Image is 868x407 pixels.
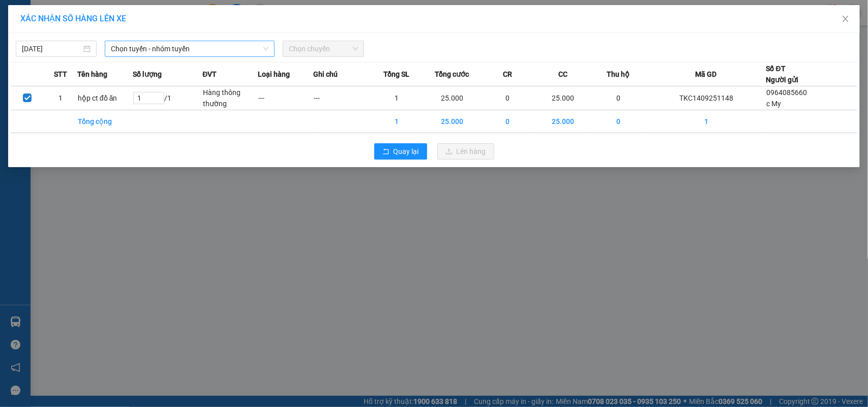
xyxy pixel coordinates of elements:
[133,86,202,110] td: / 1
[369,110,425,133] td: 1
[54,69,67,80] span: STT
[435,69,469,80] span: Tổng cước
[202,86,258,110] td: Hàng thông thường
[766,63,799,85] div: Số ĐT Người gửi
[382,148,390,156] span: rollback
[607,69,630,80] span: Thu hộ
[383,69,409,80] span: Tổng SL
[22,43,81,54] input: 14/09/2025
[133,69,162,80] span: Số lượng
[842,15,850,23] span: close
[503,69,512,80] span: CR
[425,110,480,133] td: 25.000
[591,110,646,133] td: 0
[44,86,77,110] td: 1
[535,110,591,133] td: 25.000
[480,110,535,133] td: 0
[425,86,480,110] td: 25.000
[77,69,107,80] span: Tên hàng
[314,86,369,110] td: ---
[111,41,268,56] span: Chọn tuyến - nhóm tuyến
[95,25,425,38] li: 237 [PERSON_NAME] , [GEOGRAPHIC_DATA]
[831,5,860,34] button: Close
[20,14,126,23] span: XÁC NHẬN SỐ HÀNG LÊN XE
[374,143,427,160] button: rollbackQuay lại
[558,69,567,80] span: CC
[289,41,357,56] span: Chọn chuyến
[13,74,177,90] b: GỬI : VP [PERSON_NAME]
[767,88,807,97] span: 0964085660
[95,38,425,50] li: Hotline: 1900 3383, ĐT/Zalo : 0862837383
[369,86,425,110] td: 1
[77,110,133,133] td: Tổng cộng
[314,69,338,80] span: Ghi chú
[258,86,314,110] td: ---
[696,69,717,80] span: Mã GD
[591,86,646,110] td: 0
[394,146,419,157] span: Quay lại
[13,13,64,64] img: logo.jpg
[77,86,133,110] td: hộp ct đồ ăn
[263,46,269,52] span: down
[646,110,766,133] td: 1
[480,86,535,110] td: 0
[646,86,766,110] td: TKC1409251148
[767,100,782,108] span: c My
[437,143,494,160] button: uploadLên hàng
[258,69,290,80] span: Loại hàng
[535,86,591,110] td: 25.000
[202,69,217,80] span: ĐVT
